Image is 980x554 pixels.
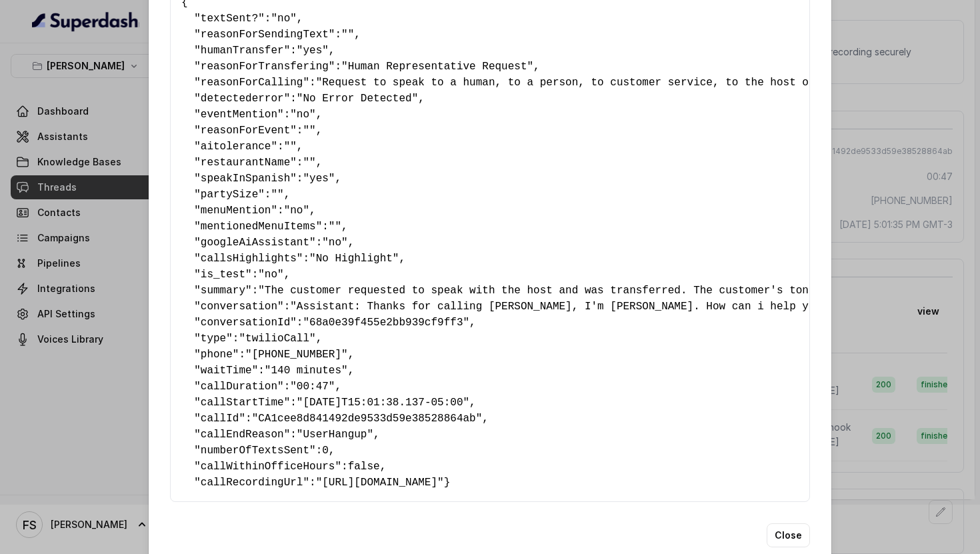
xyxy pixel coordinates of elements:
span: "CA1cee8d841492de9533d59e38528864ab" [252,413,483,425]
span: detectederror [201,93,284,105]
span: aitolerance [201,141,271,153]
span: reasonForTransfering [201,61,329,73]
span: conversation [201,301,277,313]
span: reasonForCalling [201,77,303,89]
span: 0 [322,445,329,457]
span: speakInSpanish [201,173,290,185]
span: "" [303,157,315,169]
span: reasonForEvent [201,125,290,137]
span: summary [201,285,245,297]
span: "no" [258,269,283,281]
span: "" [341,29,354,41]
span: "140 minutes" [265,365,348,377]
span: callStartTime [201,397,284,409]
span: reasonForSendingText [201,29,329,41]
span: "no" [290,109,315,121]
span: false [348,461,380,473]
span: "68a0e39f455e2bb939cf9ff3" [303,317,469,329]
span: partySize [201,189,258,201]
span: googleAiAssistant [201,237,309,249]
span: phone [201,349,233,361]
span: callEndReason [201,429,284,441]
span: waitTime [201,365,252,377]
span: callRecordingUrl [201,477,303,489]
span: mentionedMenuItems [201,221,316,233]
span: "no" [322,237,347,249]
span: "[PHONE_NUMBER]" [245,349,348,361]
span: "no" [284,205,309,217]
span: "yes" [297,45,329,57]
span: is_test [201,269,245,281]
span: "" [271,189,283,201]
span: eventMention [201,109,277,121]
span: "" [284,141,297,153]
span: type [201,333,226,345]
span: callsHighlights [201,253,297,265]
span: "twilioCall" [239,333,315,345]
span: callDuration [201,381,277,393]
span: "" [303,125,315,137]
span: "Human Representative Request" [341,61,533,73]
span: "" [329,221,341,233]
span: "yes" [303,173,335,185]
span: numberOfTextsSent [201,445,309,457]
span: "UserHangup" [297,429,373,441]
span: "No Highlight" [309,253,399,265]
span: restaurantName [201,157,290,169]
span: humanTransfer [201,45,284,57]
span: "no" [271,13,296,25]
span: textSent? [201,13,258,25]
span: "Request to speak to a human, to a person, to customer service, to the host or the hostess" [316,77,899,89]
span: "No Error Detected" [297,93,418,105]
span: "00:47" [290,381,335,393]
span: callWithinOfficeHours [201,461,335,473]
span: "[URL][DOMAIN_NAME]" [316,477,444,489]
span: callId [201,413,239,425]
button: Close [767,523,810,547]
span: "[DATE]T15:01:38.137-05:00" [297,397,469,409]
span: menuMention [201,205,271,217]
span: conversationId [201,317,290,329]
